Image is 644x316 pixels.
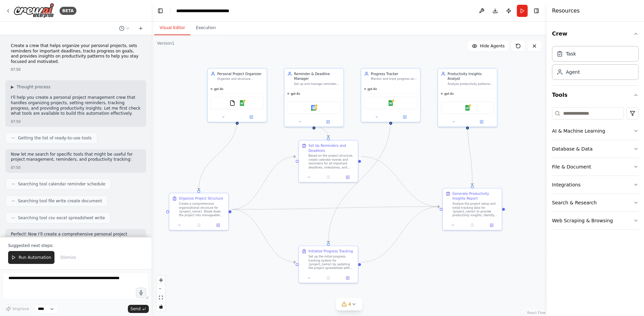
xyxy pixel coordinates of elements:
[552,140,639,158] button: Database & Data
[444,92,454,95] span: gpt-4o
[18,215,105,221] span: Searching tool csv excel spreadsheet write
[465,118,475,185] g: Edge from aa27a25d-cfd3-4475-951f-d229eb91dbb5 to 73fad456-2510-4eed-a333-7f26c2cf156b
[318,174,339,180] button: No output available
[238,114,265,120] button: Open in side panel
[210,222,227,228] button: Open in side panel
[566,69,580,75] div: Agent
[298,140,358,183] div: Set Up Reminders and DeadlinesBased on the project structure, create calendar events and reminder...
[483,222,500,228] button: Open in side panel
[442,188,502,231] div: Generate Productivity Insights ReportAnalyze the project setup and initial tracking data for {pro...
[18,198,102,204] span: Searching tool file write create document
[136,288,146,298] button: Click to speak your automation idea
[318,275,339,281] button: No output available
[552,43,639,85] div: Crew
[176,7,229,14] nav: breadcrumb
[311,105,317,111] img: Google Calendar
[207,68,267,122] div: Personal Project OrganizerOrganize and structure personal projects by creating comprehensive proj...
[552,217,613,224] div: Web Scraping & Browsing
[230,100,235,106] img: FileReadTool
[157,302,165,311] button: toggle interactivity
[8,251,54,264] button: Run Automation
[214,87,223,91] span: gpt-4o
[468,41,509,51] button: Hide Agents
[157,285,165,293] button: zoom out
[11,95,141,116] p: I'll help you create a personal project management crew that handles organizing projects, setting...
[157,276,165,285] button: zoom in
[391,114,418,120] button: Open in side panel
[14,3,54,18] img: Logo
[552,176,639,194] button: Integrations
[308,255,355,270] div: Set up the initial progress tracking system for {project_name} by updating the project spreadshee...
[552,105,639,235] div: Tools
[294,71,341,81] div: Reminder & Deadline Manager
[231,204,440,212] g: Edge from da81e4c6-dd6e-4001-b730-82afabdc2e85 to 73fad456-2510-4eed-a333-7f26c2cf156b
[566,50,576,57] div: Task
[18,135,92,141] span: Getting the list of ready-to-use tools
[157,293,165,302] button: fit view
[156,6,165,16] button: Hide left sidebar
[452,191,499,201] div: Generate Productivity Insights Report
[336,298,362,311] button: 4
[371,71,417,76] div: Progress Tracker
[190,21,221,35] button: Execution
[480,43,505,49] span: Hide Agents
[11,232,141,248] p: Perfect! Now I'll create a comprehensive personal project management crew with the right agents a...
[11,67,141,72] div: 07:50
[217,71,264,76] div: Personal Project Organizer
[11,84,50,90] button: ▶Thought process
[13,306,29,312] span: Improve
[179,202,226,217] div: Create a comprehensive organizational structure for {project_name}. Break down the project into m...
[61,255,76,260] span: Dismiss
[116,24,133,32] button: Switch to previous chat
[57,251,79,264] button: Dismiss
[157,41,175,46] div: Version 1
[462,222,482,228] button: No output available
[308,154,355,169] div: Based on the project structure, create calendar events and reminders for all important deadlines,...
[231,154,296,212] g: Edge from da81e4c6-dd6e-4001-b730-82afabdc2e85 to b652b3ac-161b-4baf-b8a3-5b74f4ee7e94
[452,202,499,217] div: Analyze the project setup and initial tracking data for {project_name} to provide productivity in...
[552,145,593,152] div: Database & Data
[552,158,639,176] button: File & Document
[179,196,223,201] div: Organize Project Structure
[11,165,141,170] div: 07:50
[552,181,580,188] div: Integrations
[189,222,209,228] button: No output available
[527,311,546,315] a: React Flow attribution
[8,243,143,248] p: Suggested next steps:
[11,152,141,162] p: Now let me search for specific tools that might be useful for project management, reminders, and ...
[447,82,494,86] div: Analyze productivity patterns and provide actionable insights to help optimize focus and motivati...
[157,276,165,311] div: React Flow controls
[371,77,417,81] div: Monitor and track progress on goals for {project_name}, documenting completed tasks, measuring ad...
[552,24,639,43] button: Crew
[11,119,141,124] div: 07:50
[340,275,356,281] button: Open in side panel
[11,84,14,90] span: ▶
[552,194,639,211] button: Search & Research
[315,119,342,125] button: Open in side panel
[298,246,358,283] div: Initialize Progress TrackingSet up the initial progress tracking system for {project_name} by upd...
[284,68,344,127] div: Reminder & Deadline ManagerSet up and manage reminders for important deadlines, milestones, and c...
[361,68,421,122] div: Progress TrackerMonitor and track progress on goals for {project_name}, documenting completed tas...
[231,207,296,265] g: Edge from da81e4c6-dd6e-4001-b730-82afabdc2e85 to 74a1cad0-a844-4f62-9a5a-88b463d3de59
[552,7,580,15] h4: Resources
[361,204,440,265] g: Edge from 74a1cad0-a844-4f62-9a5a-88b463d3de59 to 73fad456-2510-4eed-a333-7f26c2cf156b
[552,128,605,134] div: AI & Machine Learning
[308,249,353,254] div: Initialize Progress Tracking
[348,301,351,308] span: 4
[552,199,597,206] div: Search & Research
[128,305,149,313] button: Send
[294,82,341,86] div: Set up and manage reminders for important deadlines, milestones, and check-in points for {project...
[169,193,229,230] div: Organize Project StructureCreate a comprehensive organizational structure for {project_name}. Bre...
[19,255,51,260] span: Run Automation
[340,174,356,180] button: Open in side panel
[18,181,105,187] span: Searching tool calendar reminder schedule
[361,154,440,209] g: Edge from b652b3ac-161b-4baf-b8a3-5b74f4ee7e94 to 73fad456-2510-4eed-a333-7f26c2cf156b
[326,118,393,243] g: Edge from f89fae22-982e-46a9-a5a0-405d947fbd71 to 74a1cad0-a844-4f62-9a5a-88b463d3de59
[468,119,495,125] button: Open in side panel
[552,163,591,170] div: File & Document
[532,6,541,16] button: Hide right sidebar
[239,100,245,106] img: Google Sheets
[60,7,76,15] div: BETA
[552,86,639,105] button: Tools
[17,84,50,90] span: Thought process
